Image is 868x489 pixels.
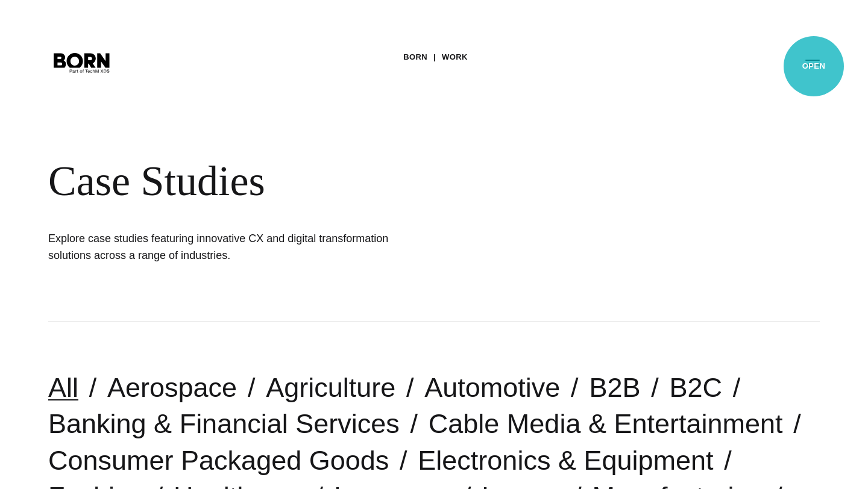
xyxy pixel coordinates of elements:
a: All [48,372,78,403]
a: Agriculture [266,372,395,403]
div: Case Studies [48,157,735,206]
a: Cable Media & Entertainment [429,408,783,439]
a: Aerospace [107,372,237,403]
a: B2C [669,372,722,403]
a: Electronics & Equipment [418,445,713,476]
a: Work [442,48,468,66]
a: B2B [589,372,640,403]
a: Automotive [424,372,560,403]
button: Open [798,49,827,75]
a: BORN [403,48,427,66]
a: Consumer Packaged Goods [48,445,389,476]
h1: Explore case studies featuring innovative CX and digital transformation solutions across a range ... [48,230,410,264]
a: Banking & Financial Services [48,408,400,439]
